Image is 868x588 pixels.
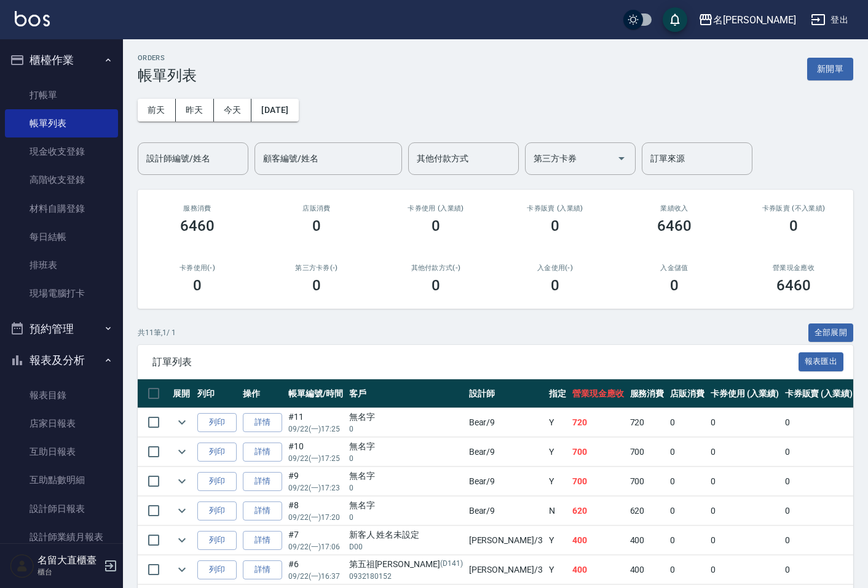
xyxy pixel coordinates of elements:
[510,264,600,272] h2: 入金使用(-)
[440,558,463,571] p: (D141)
[667,526,708,555] td: 0
[782,555,856,584] td: 0
[466,526,546,555] td: [PERSON_NAME] /3
[789,217,798,234] h3: 0
[197,531,237,550] button: 列印
[285,438,346,466] td: #10
[627,467,668,496] td: 700
[708,408,782,437] td: 0
[288,453,343,464] p: 09/22 (一) 17:25
[391,264,481,272] h2: 其他付款方式(-)
[349,440,463,453] div: 無名字
[569,467,627,496] td: 700
[288,424,343,435] p: 09/22 (一) 17:25
[807,63,853,74] a: 新開單
[138,327,176,338] p: 共 11 筆, 1 / 1
[806,9,853,31] button: 登出
[708,379,782,408] th: 卡券使用 (入業績)
[466,408,546,437] td: Bear /9
[349,541,463,552] p: D00
[569,438,627,466] td: 700
[627,497,668,525] td: 620
[288,541,343,552] p: 09/22 (一) 17:06
[782,438,856,466] td: 0
[546,408,569,437] td: Y
[5,109,118,137] a: 帳單列表
[667,438,708,466] td: 0
[708,467,782,496] td: 0
[349,528,463,541] div: 新客人 姓名未設定
[667,379,708,408] th: 店販消費
[5,195,118,223] a: 材料自購登錄
[173,443,191,461] button: expand row
[152,204,242,212] h3: 服務消費
[546,467,569,496] td: Y
[285,467,346,496] td: #9
[713,12,796,28] div: 名[PERSON_NAME]
[569,408,627,437] td: 720
[197,501,237,520] button: 列印
[5,251,118,279] a: 排班表
[432,217,440,234] h3: 0
[551,217,559,234] h3: 0
[243,501,282,520] a: 詳情
[546,497,569,525] td: N
[152,356,799,368] span: 訂單列表
[466,497,546,525] td: Bear /9
[569,497,627,525] td: 620
[663,7,687,32] button: save
[807,58,853,80] button: 新開單
[670,277,679,294] h3: 0
[5,166,118,194] a: 高階收支登錄
[285,555,346,584] td: #6
[629,204,719,212] h2: 業績收入
[782,526,856,555] td: 0
[349,411,463,424] div: 無名字
[5,223,118,251] a: 每日結帳
[152,264,242,272] h2: 卡券使用(-)
[5,466,118,494] a: 互助點數明細
[749,204,838,212] h2: 卡券販賣 (不入業績)
[782,497,856,525] td: 0
[243,560,282,579] a: 詳情
[432,277,440,294] h3: 0
[349,512,463,523] p: 0
[173,413,191,431] button: expand row
[546,555,569,584] td: Y
[285,408,346,437] td: #11
[466,438,546,466] td: Bear /9
[546,438,569,466] td: Y
[194,379,240,408] th: 列印
[782,408,856,437] td: 0
[197,443,237,462] button: 列印
[346,379,466,408] th: 客戶
[240,379,285,408] th: 操作
[312,217,321,234] h3: 0
[5,313,118,345] button: 預約管理
[173,472,191,490] button: expand row
[667,408,708,437] td: 0
[5,409,118,438] a: 店家日報表
[170,379,194,408] th: 展開
[312,277,321,294] h3: 0
[138,54,197,62] h2: ORDERS
[782,379,856,408] th: 卡券販賣 (入業績)
[776,277,811,294] h3: 6460
[349,424,463,435] p: 0
[349,571,463,582] p: 0932180152
[510,204,600,212] h2: 卡券販賣 (入業績)
[138,67,197,84] h3: 帳單列表
[173,531,191,549] button: expand row
[708,555,782,584] td: 0
[629,264,719,272] h2: 入金儲值
[5,344,118,376] button: 報表及分析
[5,279,118,308] a: 現場電腦打卡
[176,99,214,122] button: 昨天
[243,531,282,550] a: 詳情
[612,149,631,168] button: Open
[708,526,782,555] td: 0
[808,323,854,342] button: 全部展開
[627,379,668,408] th: 服務消費
[349,558,463,571] div: 第五祖[PERSON_NAME]
[251,99,298,122] button: [DATE]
